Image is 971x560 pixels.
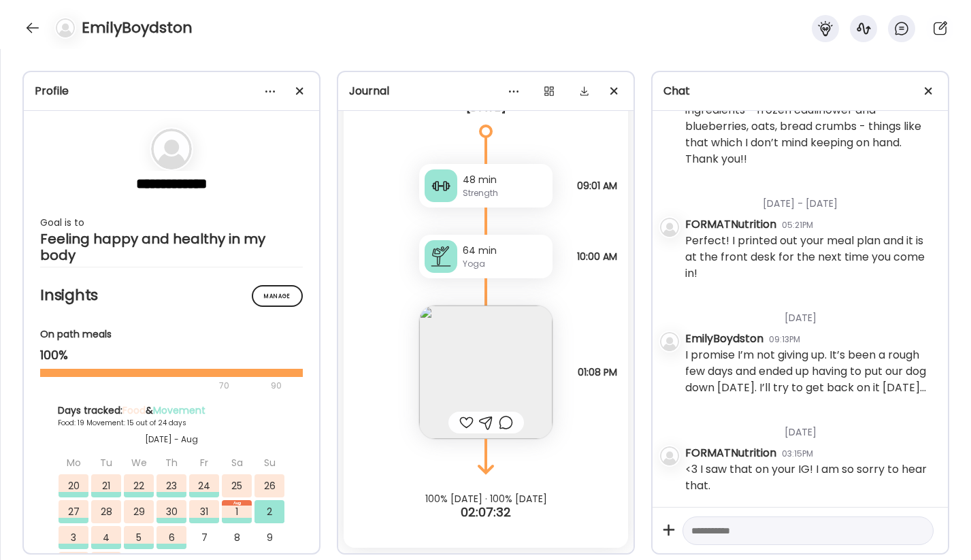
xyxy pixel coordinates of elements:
[463,173,547,187] div: 48 min
[269,378,283,394] div: 90
[254,500,284,523] div: 2
[338,504,633,521] div: 02:07:32
[577,180,617,192] span: 09:01 AM
[222,474,252,497] div: 25
[578,366,617,378] span: 01:08 PM
[157,500,186,523] div: 30
[91,526,121,549] div: 4
[124,474,154,497] div: 22
[40,378,267,394] div: 70
[222,526,252,549] div: 8
[782,219,813,231] div: 05:21PM
[222,451,252,474] div: Sa
[157,451,186,474] div: Th
[59,474,88,497] div: 20
[222,500,252,506] div: Aug
[35,83,308,99] div: Profile
[58,403,285,418] div: Days tracked: &
[151,129,192,169] img: bg-avatar-default.svg
[685,331,763,347] div: EmilyBoydston
[124,500,154,523] div: 29
[157,474,186,497] div: 23
[782,448,813,460] div: 03:15PM
[419,306,553,439] img: images%2F2XIRXO8MezTlkXvbmvFWVom4Taf2%2FaAoXJhVEdd4JNzi3pqv3%2FN9sIP33uysXyGFlS9PCW_240
[660,218,679,237] img: bg-avatar-default.svg
[338,493,633,504] div: 100% [DATE] · 100% [DATE]
[91,474,121,497] div: 21
[59,526,88,549] div: 3
[40,285,303,306] h2: Insights
[222,500,252,523] div: 1
[685,445,776,461] div: FORMATNutrition
[124,451,154,474] div: We
[189,500,219,523] div: 31
[122,403,146,417] span: Food
[59,451,88,474] div: Mo
[254,526,284,549] div: 9
[254,474,284,497] div: 26
[685,409,937,445] div: [DATE]
[124,526,154,549] div: 5
[40,327,303,342] div: On path meals
[685,180,937,216] div: [DATE] - [DATE]
[660,446,679,465] img: bg-avatar-default.svg
[189,474,219,497] div: 24
[685,347,937,396] div: I promise I’m not giving up. It’s been a rough few days and ended up having to put our dog down [...
[58,418,285,428] div: Food: 19 Movement: 15 out of 24 days
[189,451,219,474] div: Fr
[58,433,285,446] div: [DATE] - Aug
[577,250,617,263] span: 10:00 AM
[463,187,547,199] div: Strength
[153,403,205,417] span: Movement
[685,295,937,331] div: [DATE]
[91,500,121,523] div: 28
[254,451,284,474] div: Su
[685,461,937,494] div: <3 I saw that on your IG! I am so sorry to hear that.
[463,258,547,270] div: Yoga
[252,285,303,307] div: Manage
[685,233,937,282] div: Perfect! I printed out your meal plan and it is at the front desk for the next time you come in!
[769,333,800,346] div: 09:13PM
[189,526,219,549] div: 7
[56,18,75,37] img: bg-avatar-default.svg
[685,216,776,233] div: FORMATNutrition
[157,526,186,549] div: 6
[82,17,193,39] h4: EmilyBoydston
[59,500,88,523] div: 27
[349,83,623,99] div: Journal
[660,332,679,351] img: bg-avatar-default.svg
[40,214,303,231] div: Goal is to
[40,347,303,363] div: 100%
[40,231,303,263] div: Feeling happy and healthy in my body
[463,244,547,258] div: 64 min
[663,83,937,99] div: Chat
[91,451,121,474] div: Tu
